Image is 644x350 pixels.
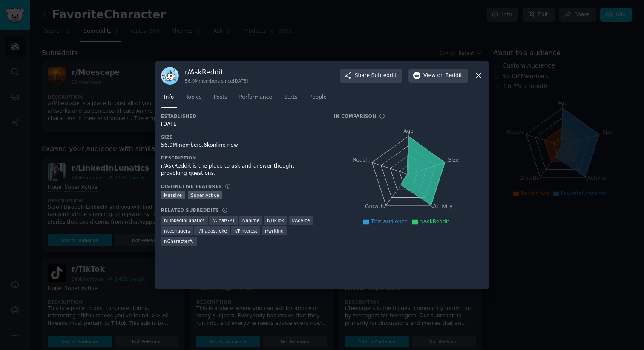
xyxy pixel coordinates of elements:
a: Topics [183,91,204,108]
div: r/AskReddit is the place to ask and answer thought-provoking questions. [161,162,322,177]
a: Stats [281,91,300,108]
tspan: Reach [353,157,369,162]
div: 56.9M members since [DATE] [185,78,248,84]
h3: Description [161,155,322,161]
h3: Distinctive Features [161,183,222,189]
button: ShareSubreddit [340,69,402,83]
span: View [423,72,462,80]
span: Stats [284,94,297,101]
h3: Size [161,134,322,140]
span: Subreddit [371,72,397,80]
span: r/ Pinterest [234,228,257,234]
span: on Reddit [437,72,462,80]
a: Info [161,91,177,108]
span: r/ CharacterAI [164,238,194,244]
h3: Related Subreddits [161,207,219,213]
a: Performance [236,91,275,108]
span: r/ writing [265,228,284,234]
div: Super Active [188,191,222,199]
tspan: Age [403,128,414,134]
button: Viewon Reddit [408,69,468,83]
span: r/ TikTok [267,217,284,223]
span: Posts [213,94,227,101]
a: People [306,91,330,108]
img: AskReddit [161,67,179,85]
span: r/ teenagers [164,228,190,234]
span: This Audience [371,219,408,225]
tspan: Size [448,157,459,162]
h3: Established [161,113,322,119]
div: [DATE] [161,121,322,128]
span: Topics [186,94,201,101]
tspan: Growth [365,203,384,209]
div: 56.9M members, 6k online now [161,142,322,149]
span: r/AskReddit [420,219,449,225]
a: Posts [210,91,230,108]
div: Massive [161,191,185,199]
span: r/ ihadastroke [197,228,227,234]
tspan: Activity [433,203,453,209]
span: Share [355,72,397,80]
span: r/ ChatGPT [212,217,235,223]
span: Info [164,94,174,101]
span: r/ Advice [292,217,310,223]
span: r/ LinkedInLunatics [164,217,205,223]
h3: In Comparison [334,113,376,119]
span: Performance [239,94,272,101]
span: People [309,94,327,101]
span: r/ anime [242,217,260,223]
h3: r/ AskReddit [185,68,248,77]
